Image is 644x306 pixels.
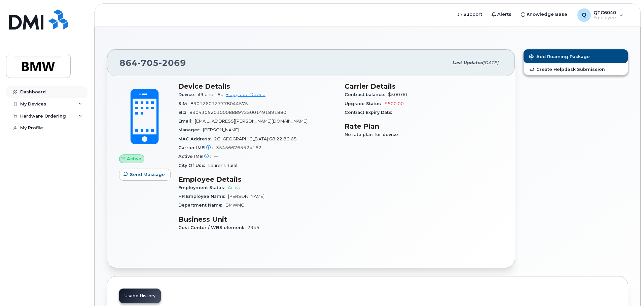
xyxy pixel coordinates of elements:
button: Add Roaming Package [524,49,628,63]
span: 2C:[GEOGRAPHIC_DATA]:68:22:8C:65 [214,136,297,141]
span: BMWMC [225,203,244,208]
a: + Upgrade Device [226,92,265,97]
span: 8901260127778044575 [190,101,248,106]
h3: Carrier Details [345,82,503,90]
span: Manager [178,127,203,132]
span: [EMAIL_ADDRESS][PERSON_NAME][DOMAIN_NAME] [195,119,308,124]
span: Device [178,92,198,97]
h3: Rate Plan [345,122,503,130]
span: City Of Use [178,163,208,168]
span: Send Message [130,171,165,178]
button: Send Message [119,169,171,181]
span: Contract balance [345,92,388,97]
a: Create Helpdesk Submission [524,63,628,75]
span: 354566765524162 [216,145,261,150]
span: HR Employee Name [178,194,228,199]
span: Employment Status [178,185,228,190]
span: iPhone 16e [198,92,223,97]
span: Active [127,156,141,162]
span: 864 [119,58,186,68]
span: $500.00 [385,101,404,106]
span: EID [178,110,189,115]
span: Active [228,185,242,190]
span: Email [178,119,195,124]
iframe: Messenger Launcher [615,277,639,301]
span: No rate plan for device [345,132,402,137]
span: [PERSON_NAME] [228,194,264,199]
span: Cost Center / WBS element [178,225,247,230]
h3: Employee Details [178,175,336,183]
span: [DATE] [483,60,498,65]
span: Department Name [178,203,225,208]
span: 89043052010008889725001491891880 [189,110,286,115]
span: Laurens Rural [208,163,237,168]
span: 705 [138,58,159,68]
span: Active IMEI [178,154,214,159]
span: Last updated [452,60,483,65]
h3: Business Unit [178,215,336,223]
span: Add Roaming Package [529,54,590,60]
h3: Device Details [178,82,336,90]
span: MAC Address [178,136,214,141]
span: 2069 [159,58,186,68]
span: Carrier IMEI [178,145,216,150]
span: SIM [178,101,190,106]
span: — [214,154,218,159]
span: Upgrade Status [345,101,385,106]
span: Contract Expiry Date [345,110,395,115]
span: $500.00 [388,92,407,97]
span: [PERSON_NAME] [203,127,239,132]
span: 2945 [247,225,259,230]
